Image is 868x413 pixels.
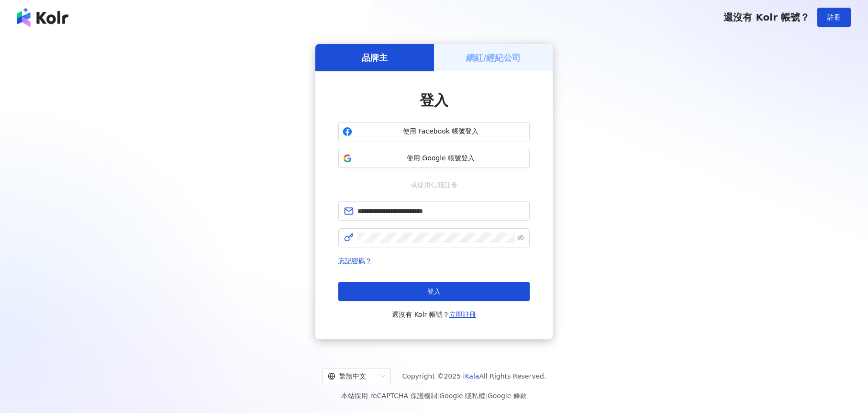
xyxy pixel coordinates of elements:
span: 本站採用 reCAPTCHA 保護機制 [341,390,526,402]
a: 立即註冊 [449,311,476,318]
span: 或使用信箱註冊 [404,179,464,190]
div: 繁體中文 [328,368,377,384]
span: 使用 Facebook 帳號登入 [356,127,525,136]
button: 使用 Facebook 帳號登入 [338,122,530,141]
img: logo [17,8,68,27]
button: 使用 Google 帳號登入 [338,149,530,168]
span: 登入 [427,288,441,295]
span: 還沒有 Kolr 帳號？ [392,309,476,320]
span: 還沒有 Kolr 帳號？ [723,11,810,23]
span: Copyright © 2025 All Rights Reserved. [402,370,546,382]
a: Google 隱私權 [439,392,485,400]
a: Google 條款 [488,392,527,400]
span: | [485,392,488,400]
span: eye-invisible [517,234,524,241]
button: 註冊 [817,8,851,27]
span: 使用 Google 帳號登入 [356,154,525,163]
h5: 品牌主 [362,52,388,64]
button: 登入 [338,282,530,301]
a: 忘記密碼？ [338,257,372,265]
a: iKala [463,372,479,380]
h5: 網紅/經紀公司 [466,52,521,64]
span: 登入 [420,92,448,109]
span: | [437,392,440,400]
span: 註冊 [827,13,841,21]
